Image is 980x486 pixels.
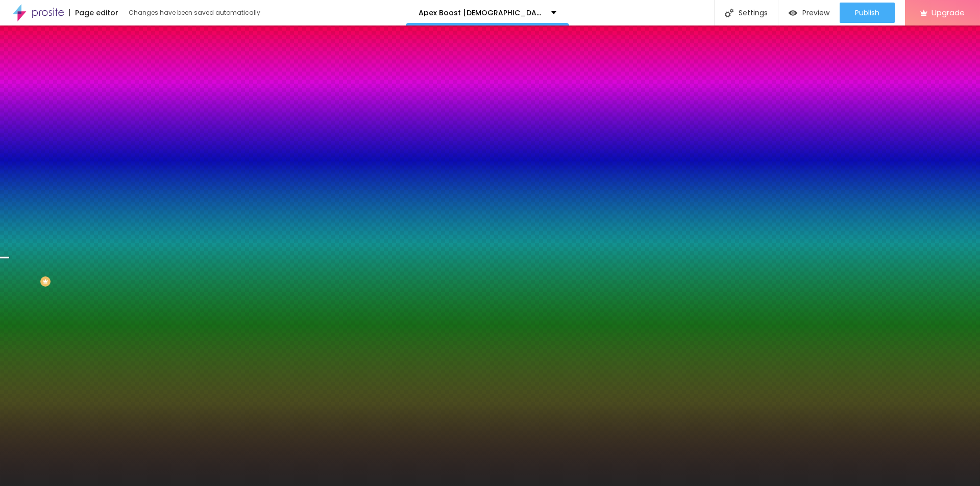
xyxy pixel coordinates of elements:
[69,9,118,16] div: Page editor
[802,9,829,17] span: Preview
[789,9,797,17] img: view-1.svg
[840,3,895,23] button: Publish
[419,9,544,16] p: Apex Boost [DEMOGRAPHIC_DATA][MEDICAL_DATA] My Honest Reviews 2025
[855,9,879,17] span: Publish
[129,10,260,16] div: Changes have been saved automatically
[778,3,840,23] button: Preview
[725,9,733,17] img: Icone
[932,8,965,17] span: Upgrade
